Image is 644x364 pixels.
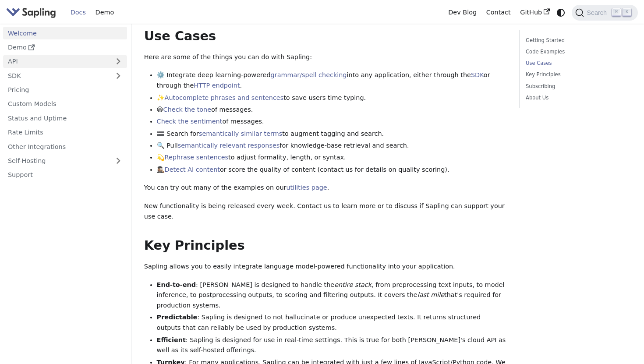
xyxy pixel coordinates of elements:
a: Custom Models [3,98,127,110]
button: Search (Command+K) [572,5,637,21]
li: 🟰 Search for to augment tagging and search. [157,129,506,139]
li: : Sapling is designed for use in real-time settings. This is true for both [PERSON_NAME]'s cloud ... [157,335,506,356]
li: 🔍 Pull for knowledge-base retrieval and search. [157,141,506,151]
li: of messages. [157,117,506,127]
a: Rephrase sentences [165,154,228,161]
li: : [PERSON_NAME] is designed to handle the , from preprocessing text inputs, to model inference, t... [157,280,506,311]
p: Sapling allows you to easily integrate language model-powered functionality into your application. [144,262,506,272]
a: Support [3,169,127,181]
a: Check the tone [163,106,211,113]
a: SDK [471,71,484,78]
a: About Us [526,94,628,102]
a: HTTP endpoint [194,82,240,89]
a: Subscribing [526,82,628,91]
kbd: ⌘ [612,8,621,16]
li: ⚙️ Integrate deep learning-powered into any application, either through the or through the . [157,70,506,91]
a: Welcome [3,27,127,39]
a: Getting Started [526,36,628,45]
a: GitHub [515,6,554,19]
li: ✨ to save users time typing. [157,93,506,103]
button: Expand sidebar category 'API' [110,55,127,68]
a: Key Principles [526,71,628,79]
strong: End-to-end [157,281,196,288]
h2: Key Principles [144,238,506,254]
a: grammar/spell checking [271,71,347,78]
a: Contact [481,6,516,19]
h2: Use Cases [144,28,506,44]
a: Sapling.ai [6,6,59,19]
button: Switch between dark and light mode (currently system mode) [555,6,567,19]
a: Check the sentiment [157,118,223,125]
a: Other Integrations [3,140,127,153]
a: Autocomplete phrases and sentences [165,94,284,101]
a: Docs [66,6,91,19]
li: 💫 to adjust formality, length, or syntax. [157,152,506,163]
a: Dev Blog [443,6,481,19]
a: Pricing [3,84,127,96]
p: New functionality is being released every week. Contact us to learn more or to discuss if Sapling... [144,201,506,222]
li: 🕵🏽‍♀️ or score the quality of content (contact us for details on quality scoring). [157,165,506,175]
a: Demo [3,41,127,54]
a: semantically relevant responses [178,142,280,149]
li: : Sapling is designed to not hallucinate or produce unexpected texts. It returns structured outpu... [157,312,506,333]
a: Code Examples [526,48,628,56]
a: Detect AI content [165,166,220,173]
strong: Predictable [157,314,198,321]
img: Sapling.ai [6,6,56,19]
p: Here are some of the things you can do with Sapling: [144,52,506,63]
a: SDK [3,69,110,82]
a: utilities page [286,184,327,191]
p: You can try out many of the examples on our . [144,183,506,193]
span: Search [584,9,612,16]
button: Expand sidebar category 'SDK' [110,69,127,82]
a: Rate Limits [3,126,127,139]
a: Demo [91,6,119,19]
a: API [3,55,110,68]
a: Self-Hosting [3,155,127,167]
a: semantically similar terms [199,130,282,137]
a: Use Cases [526,59,628,67]
kbd: K [623,8,631,16]
em: entire stack [334,281,372,288]
strong: Efficient [157,336,186,343]
li: 😀 of messages. [157,105,506,115]
em: last mile [418,291,444,298]
a: Status and Uptime [3,112,127,124]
